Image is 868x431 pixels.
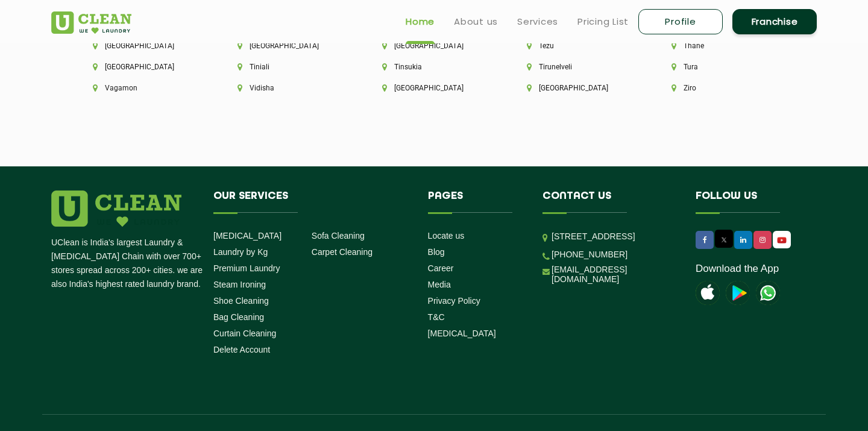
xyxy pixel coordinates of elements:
[577,14,629,29] a: Pricing List
[213,247,268,257] a: Laundry by Kg
[428,296,480,306] a: Privacy Policy
[382,84,486,92] li: [GEOGRAPHIC_DATA]
[428,263,454,273] a: Career
[213,280,266,289] a: Steam Ironing
[527,84,631,92] li: [GEOGRAPHIC_DATA]
[213,312,264,322] a: Bag Cleaning
[51,190,181,227] img: logo.png
[517,14,558,29] a: Services
[774,234,790,247] img: UClean Laundry and Dry Cleaning
[696,263,779,275] a: Download the App
[552,250,627,259] a: [PHONE_NUMBER]
[213,190,410,213] h4: Our Services
[93,42,197,50] li: [GEOGRAPHIC_DATA]
[93,63,197,71] li: [GEOGRAPHIC_DATA]
[237,63,341,71] li: Tiniali
[406,14,435,29] a: Home
[552,265,678,284] a: [EMAIL_ADDRESS][DOMAIN_NAME]
[312,247,373,257] a: Carpet Cleaning
[237,84,341,92] li: Vidisha
[671,63,775,71] li: Tura
[527,63,631,71] li: Tirunelveli
[552,230,678,244] p: [STREET_ADDRESS]
[237,42,341,50] li: [GEOGRAPHIC_DATA]
[428,231,465,241] a: Locate us
[454,14,498,29] a: About us
[756,281,780,305] img: UClean Laundry and Dry Cleaning
[213,329,276,338] a: Curtain Cleaning
[213,296,269,306] a: Shoe Cleaning
[213,345,270,354] a: Delete Account
[93,84,197,92] li: Vagamon
[428,190,525,213] h4: Pages
[428,329,496,338] a: [MEDICAL_DATA]
[213,263,280,273] a: Premium Laundry
[382,63,486,71] li: Tinsukia
[542,190,678,213] h4: Contact us
[51,236,204,291] p: UClean is India's largest Laundry & [MEDICAL_DATA] Chain with over 700+ stores spread across 200+...
[696,190,802,213] h4: Follow us
[213,231,281,241] a: [MEDICAL_DATA]
[671,42,775,50] li: Thane
[638,9,723,34] a: Profile
[696,281,720,305] img: apple-icon.png
[428,312,445,322] a: T&C
[312,231,365,241] a: Sofa Cleaning
[382,42,486,50] li: [GEOGRAPHIC_DATA]
[527,42,631,50] li: Tezu
[732,9,817,34] a: Franchise
[51,11,131,34] img: UClean Laundry and Dry Cleaning
[671,84,775,92] li: Ziro
[726,281,750,305] img: playstoreicon.png
[428,247,445,257] a: Blog
[428,280,451,289] a: Media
